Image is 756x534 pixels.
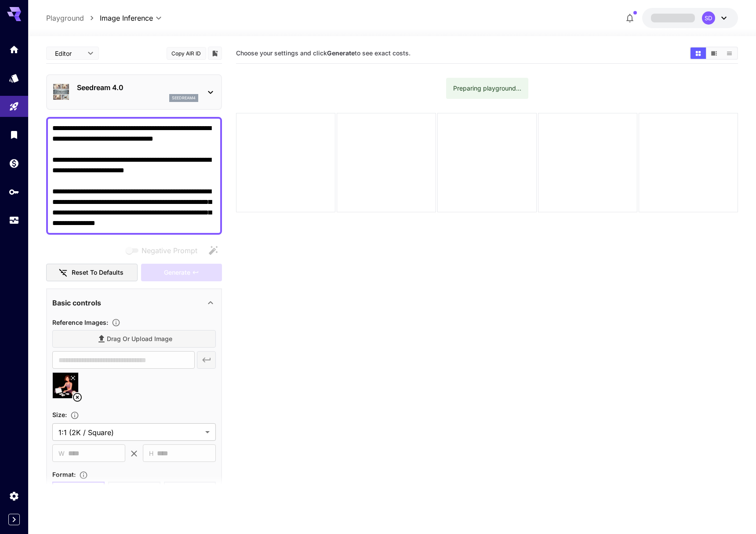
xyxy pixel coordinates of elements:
[706,47,722,59] button: Show media in video view
[108,318,124,327] button: Upload a reference image to guide the result. This is needed for Image-to-Image or Inpainting. Su...
[52,471,76,478] span: Format :
[9,44,19,55] div: Home
[149,448,153,458] span: H
[9,186,19,197] div: API Keys
[52,298,101,308] p: Basic controls
[9,215,19,226] div: Usage
[46,264,138,282] button: Reset to defaults
[236,49,411,57] span: Choose your settings and click to see exact costs.
[52,79,216,105] div: Seedream 4.0seedream4
[46,13,100,23] nav: breadcrumb
[52,411,67,418] span: Size :
[9,490,19,501] div: Settings
[58,427,202,438] span: 1:1 (2K / Square)
[453,80,521,96] div: Preparing playground...
[702,11,715,25] div: SD
[76,471,91,480] button: Choose the file format for the output image.
[167,47,206,60] button: Copy AIR ID
[172,95,196,101] p: seedream4
[327,49,355,57] b: Generate
[9,73,19,84] div: Models
[52,319,108,326] span: Reference Images :
[55,49,82,58] span: Editor
[9,129,19,140] div: Library
[211,48,219,58] button: Add to library
[142,245,197,256] span: Negative Prompt
[58,448,65,458] span: W
[8,514,20,525] button: Expand sidebar
[9,158,19,169] div: Wallet
[52,292,216,313] div: Basic controls
[77,82,198,93] p: Seedream 4.0
[691,47,706,59] button: Show media in grid view
[100,13,153,23] span: Image Inference
[722,47,737,59] button: Show media in list view
[124,245,204,256] span: Negative prompts are not compatible with the selected model.
[9,101,19,112] div: Playground
[46,13,84,23] a: Playground
[642,8,738,28] button: SD
[67,411,83,420] button: Adjust the dimensions of the generated image by specifying its width and height in pixels, or sel...
[690,47,738,60] div: Show media in grid viewShow media in video viewShow media in list view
